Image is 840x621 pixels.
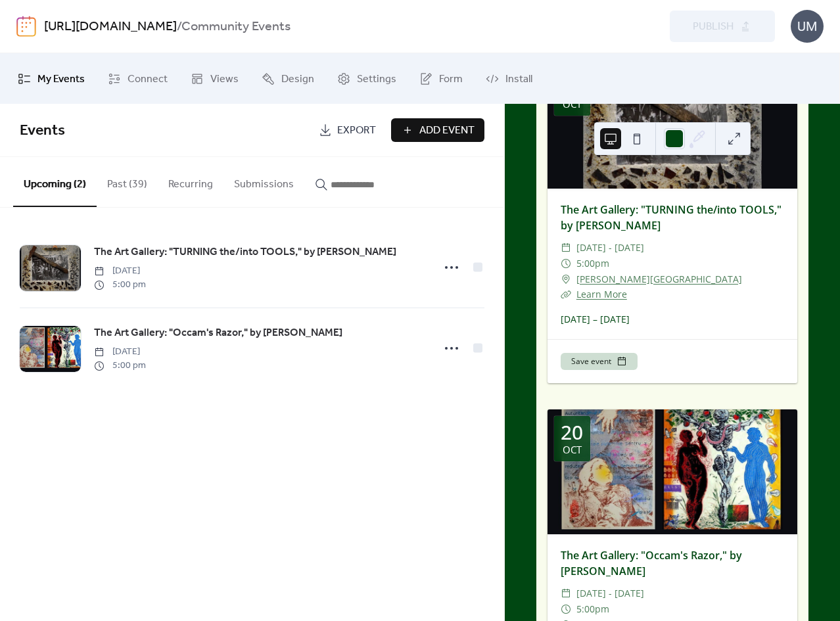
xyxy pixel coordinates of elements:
span: Design [281,69,314,89]
button: Recurring [158,157,223,206]
span: Events [20,116,65,145]
img: logo [16,16,36,37]
span: [DATE] [94,264,146,278]
div: ​ [561,586,571,601]
button: Save event [561,353,638,370]
span: Add Event [419,123,475,139]
a: The Art Gallery: "Occam's Razor," by [PERSON_NAME] [94,325,342,342]
a: Install [476,58,542,99]
span: 5:00 pm [94,278,146,292]
span: 5:00pm [576,256,609,271]
span: 5:00 pm [94,359,146,373]
a: Design [252,58,324,99]
span: My Events [37,69,85,89]
span: Form [439,69,463,89]
div: 20 [561,423,583,442]
button: Submissions [223,157,304,206]
a: The Art Gallery: "Occam's Razor," by [PERSON_NAME] [561,548,742,578]
a: Form [409,58,473,99]
button: Upcoming (2) [13,157,97,207]
div: ​ [561,271,571,287]
div: ​ [561,601,571,617]
span: Connect [128,69,168,89]
span: 5:00pm [576,601,609,617]
a: Learn More [576,288,627,300]
div: UM [791,10,824,43]
div: Oct [563,445,582,455]
span: Export [337,123,376,139]
span: [DATE] - [DATE] [576,586,644,601]
button: Past (39) [97,157,158,206]
span: Settings [357,69,396,89]
span: The Art Gallery: "TURNING the/into TOOLS," by [PERSON_NAME] [94,244,396,260]
div: Oct [563,99,582,109]
a: The Art Gallery: "TURNING the/into TOOLS," by [PERSON_NAME] [94,244,396,261]
a: [PERSON_NAME][GEOGRAPHIC_DATA] [576,271,742,287]
b: / [177,14,181,39]
div: [DATE] – [DATE] [548,312,797,326]
div: ​ [561,240,571,256]
div: ​ [561,287,571,302]
button: Add Event [391,118,484,142]
a: The Art Gallery: "TURNING the/into TOOLS," by [PERSON_NAME] [561,202,782,233]
span: [DATE] [94,345,146,359]
span: Install [505,69,532,89]
span: The Art Gallery: "Occam's Razor," by [PERSON_NAME] [94,325,342,341]
a: Settings [327,58,406,99]
div: ​ [561,256,571,271]
a: My Events [8,58,95,99]
b: Community Events [181,14,291,39]
a: Connect [98,58,177,99]
span: Views [210,69,239,89]
a: [URL][DOMAIN_NAME] [44,14,177,39]
a: Views [181,58,248,99]
a: Export [309,118,386,142]
span: [DATE] - [DATE] [576,240,644,256]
